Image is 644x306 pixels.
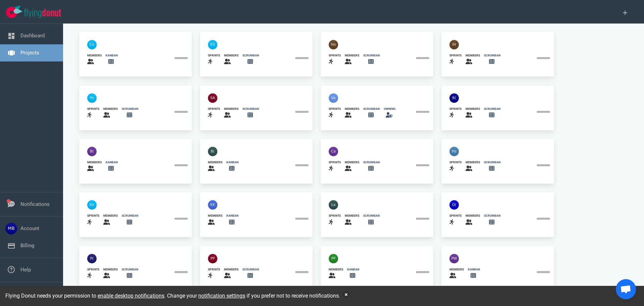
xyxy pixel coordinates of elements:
[449,93,459,103] img: 40
[87,160,102,173] a: members
[224,107,238,111] div: members
[484,53,500,58] div: scrumban
[345,214,359,218] div: members
[466,107,480,119] a: members
[20,50,39,56] a: Projects
[208,107,220,111] div: sprints
[87,53,102,66] a: members
[616,279,636,299] div: Open de chat
[20,267,31,273] a: Help
[384,107,395,111] div: owning
[484,107,500,111] div: scrumban
[87,160,102,165] div: members
[87,107,99,111] div: sprints
[87,93,97,103] img: 40
[103,267,118,272] div: members
[466,160,480,173] a: members
[208,200,217,210] img: 40
[164,293,340,299] span: . Change your if you prefer not to receive notifications.
[449,214,462,218] div: sprints
[208,254,217,263] img: 40
[329,267,343,272] div: members
[224,53,238,58] div: members
[345,160,359,165] div: members
[466,214,480,226] a: members
[226,160,238,165] div: kanban
[329,53,341,58] div: sprints
[208,214,222,226] a: members
[329,200,338,210] img: 40
[347,267,359,272] div: kanban
[329,93,338,103] img: 40
[87,214,99,218] div: sprints
[484,214,500,218] div: scrumban
[208,267,220,272] div: sprints
[449,53,462,58] div: sprints
[208,267,220,280] a: sprints
[87,147,97,156] img: 40
[208,53,220,58] div: sprints
[87,267,99,272] div: sprints
[466,214,480,218] div: members
[20,243,34,249] a: Billing
[449,40,459,49] img: 40
[224,267,238,280] a: members
[208,53,220,66] a: sprints
[103,267,118,280] a: members
[87,267,99,280] a: sprints
[208,160,222,165] div: members
[468,267,480,272] div: kanban
[449,160,462,165] div: sprints
[363,160,380,165] div: scrumban
[208,93,217,103] img: 40
[98,293,164,299] a: enable desktop notifications
[103,107,118,119] a: members
[345,53,359,58] div: members
[87,53,102,58] div: members
[208,40,217,49] img: 40
[466,160,480,165] div: members
[363,107,380,111] div: scrumban
[449,147,459,156] img: 40
[122,214,138,218] div: scrumban
[345,53,359,66] a: members
[449,107,462,111] div: sprints
[224,107,238,119] a: members
[329,214,341,226] a: sprints
[208,214,222,218] div: members
[224,53,238,66] a: members
[484,160,500,165] div: scrumban
[24,9,61,18] img: Flying Donut text logo
[106,53,118,58] div: kanban
[87,214,99,226] a: sprints
[329,254,338,263] img: 40
[345,160,359,173] a: members
[449,254,459,263] img: 40
[208,107,220,119] a: sprints
[122,267,138,272] div: scrumban
[329,107,341,119] a: sprints
[329,214,341,218] div: sprints
[243,267,259,272] div: scrumban
[20,201,50,207] a: Notifications
[5,293,164,299] span: Flying Donut needs your permission to
[329,53,341,66] a: sprints
[87,254,97,263] img: 40
[449,107,462,119] a: sprints
[449,160,462,173] a: sprints
[87,40,97,49] img: 40
[329,107,341,111] div: sprints
[363,53,380,58] div: scrumban
[198,293,245,299] a: notification settings
[466,53,480,66] a: members
[103,107,118,111] div: members
[466,53,480,58] div: members
[20,33,45,39] a: Dashboard
[208,147,217,156] img: 40
[345,214,359,226] a: members
[449,267,464,280] a: members
[329,160,341,173] a: sprints
[363,214,380,218] div: scrumban
[449,200,459,210] img: 40
[449,267,464,272] div: members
